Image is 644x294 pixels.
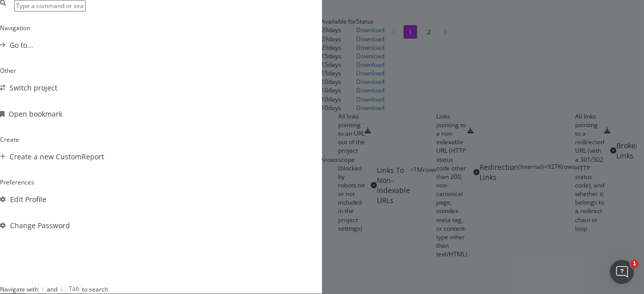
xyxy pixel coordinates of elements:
[10,152,104,162] div: Create a new CustomReport
[9,109,62,119] div: Open bookmark
[38,285,47,293] kbd: ↑
[66,285,82,293] kbd: Tab
[630,260,638,268] span: 1
[10,194,46,205] div: Edit Profile
[10,83,57,93] div: Switch project
[66,285,108,293] div: to search
[610,260,634,284] iframe: Intercom live chat
[10,40,33,50] div: Go to...
[57,285,66,293] kbd: ↓
[10,221,70,231] div: Change Password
